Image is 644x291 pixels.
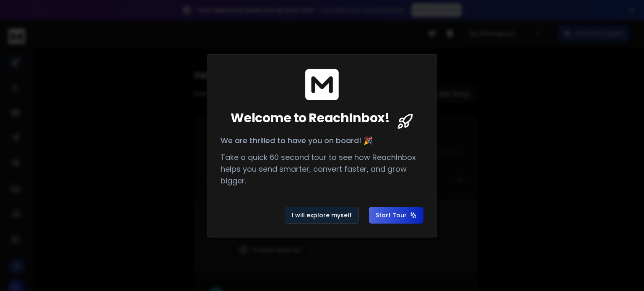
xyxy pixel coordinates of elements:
[221,152,423,187] p: Take a quick 60 second tour to see how ReachInbox helps you send smarter, convert faster, and gro...
[221,135,423,147] p: We are thrilled to have you on board! 🎉
[376,211,417,219] span: Start Tour
[369,207,423,224] button: Start Tour
[285,207,359,224] button: I will explore myself
[231,111,390,126] span: Welcome to ReachInbox!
